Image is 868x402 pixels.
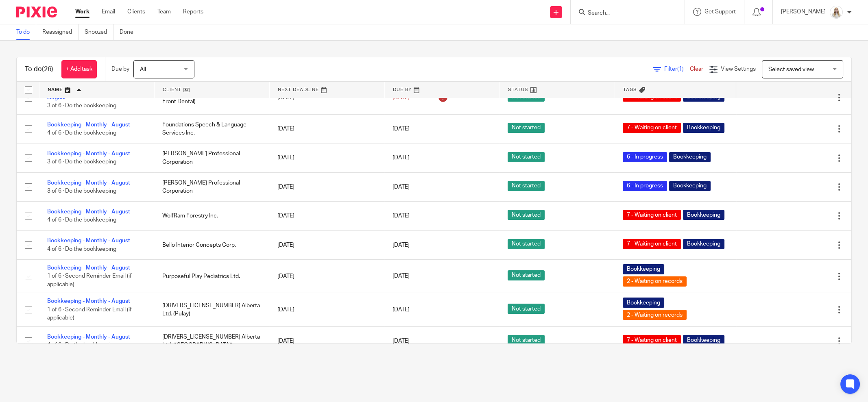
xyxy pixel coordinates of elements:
span: [DATE] [393,338,410,344]
td: Bello Interior Concepts Corp. [154,230,269,259]
img: Headshot%2011-2024%20white%20background%20square%202.JPG [830,6,843,19]
span: 3 of 6 · Do the bookkeeping [47,188,116,194]
a: Reports [183,8,203,16]
td: Purposeful Play Pediatrics Ltd. [154,260,269,293]
span: Not started [508,304,545,314]
td: [DATE] [269,326,384,355]
a: Bookkeeping - Monthly - August [47,265,130,271]
span: All [140,67,146,72]
td: [DATE] [269,114,384,143]
td: [DATE] [269,293,384,326]
span: 6 - In progress [623,181,667,191]
a: Bookkeeping - Monthly - August [47,334,130,340]
span: Tags [623,87,637,92]
span: 3 of 6 · Do the bookkeeping [47,103,116,109]
p: Due by [111,65,129,73]
span: 3 of 6 · Do the bookkeeping [47,159,116,165]
span: [DATE] [393,184,410,190]
a: + Add task [61,60,97,78]
span: Bookkeeping [669,152,711,162]
a: Team [157,8,171,16]
a: Snoozed [85,24,113,40]
span: 4 of 6 · Do the bookkeeping [47,217,116,223]
span: Not started [508,239,545,249]
a: Bookkeeping - Monthly - August [47,238,130,243]
span: Bookkeeping [683,210,724,220]
span: 2 - Waiting on records [623,276,687,287]
span: Bookkeeping [669,181,711,191]
h1: To do [25,65,53,74]
span: Select saved view [768,67,814,72]
a: Bookkeeping - Monthly - August [47,298,130,304]
span: 1 of 6 · Second Reminder Email (if applicable) [47,307,132,321]
span: 7 - Waiting on client [623,335,681,345]
a: Clear [690,66,703,72]
span: [DATE] [393,213,410,219]
span: 7 - Waiting on client [623,123,681,133]
span: Not started [508,335,545,345]
span: 7 - Waiting on client [623,210,681,220]
span: Not started [508,270,545,280]
td: [PERSON_NAME] Professional Corporation [154,172,269,201]
td: Foundations Speech & Language Services Inc. [154,114,269,143]
a: Reassigned [42,24,79,40]
span: [DATE] [393,242,410,248]
span: Not started [508,123,545,133]
img: Pixie [16,7,57,17]
span: Bookkeeping [683,335,724,345]
span: 2 - Waiting on records [623,310,687,320]
a: Done [120,24,140,40]
span: 1 of 6 · Second Reminder Email (if applicable) [47,274,132,288]
td: [DRIVERS_LICENSE_NUMBER] Alberta Ltd. ([GEOGRAPHIC_DATA]) [154,326,269,355]
span: Get Support [704,9,736,15]
a: Bookkeeping - Monthly - August [47,209,130,215]
span: (1) [677,66,684,72]
span: Bookkeeping [683,123,724,133]
td: [DATE] [269,143,384,172]
span: View Settings [721,66,756,72]
td: [PERSON_NAME] Professional Corporation [154,143,269,172]
span: 7 - Waiting on client [623,239,681,249]
span: [DATE] [393,126,410,132]
td: [DATE] [269,260,384,293]
td: WolfRam Forestry Inc. [154,202,269,230]
p: [PERSON_NAME] [781,8,826,16]
span: Filter [664,66,690,72]
span: 4 of 6 · Do the bookkeeping [47,342,116,348]
span: [DATE] [393,274,410,279]
td: [DATE] [269,172,384,201]
span: 4 of 6 · Do the bookkeeping [47,246,116,252]
span: (26) [42,66,53,72]
a: To do [16,24,36,40]
span: [DATE] [393,307,410,313]
span: Not started [508,181,545,191]
span: Not started [508,210,545,220]
a: Work [75,8,89,16]
span: 4 of 6 · Do the bookkeeping [47,130,116,136]
td: [DRIVERS_LICENSE_NUMBER] Alberta Ltd. (Pulay) [154,293,269,326]
span: Bookkeeping [623,298,664,308]
a: Clients [127,8,145,16]
span: 6 - In progress [623,152,667,162]
a: Bookkeeping - Monthly - August [47,151,130,156]
span: [DATE] [393,155,410,161]
td: [DATE] [269,230,384,259]
span: Not started [508,152,545,162]
a: Email [102,8,115,16]
a: Bookkeeping - Monthly - August [47,180,130,186]
a: Bookkeeping - Monthly - August [47,122,130,128]
input: Search [587,10,660,17]
span: Bookkeeping [623,264,664,274]
span: Bookkeeping [683,239,724,249]
td: [DATE] [269,202,384,230]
